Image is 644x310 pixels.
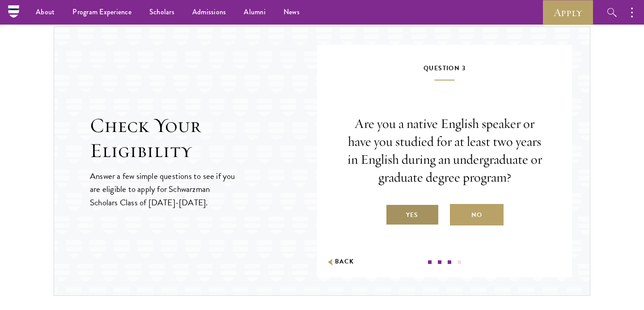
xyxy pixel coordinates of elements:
label: Yes [386,204,439,225]
label: No [450,204,504,225]
h5: Question 3 [344,63,545,81]
p: Answer a few simple questions to see if you are eligible to apply for Schwarzman Scholars Class o... [90,170,236,208]
p: Are you a native English speaker or have you studied for at least two years in English during an ... [344,115,545,187]
button: Back [326,257,354,267]
h2: Check Your Eligibility [90,113,317,163]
